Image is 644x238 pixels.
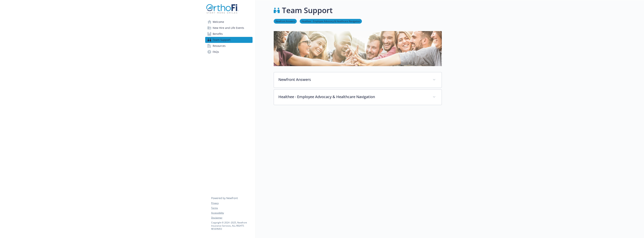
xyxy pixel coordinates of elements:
[211,201,252,205] a: Privacy
[274,19,297,23] a: Newfront Answers
[205,43,253,49] a: Resources
[278,94,428,100] p: Healthee - Employee Advocacy & Healthcare Navigation
[211,216,252,219] a: Disclaimer
[213,43,226,49] span: Resources
[205,25,253,31] a: New Hire and Life Events
[211,211,252,215] a: Accessibility
[274,90,442,105] div: Healthee - Employee Advocacy & Healthcare Navigation
[282,5,333,16] h1: Team Support
[205,37,253,43] a: Team Support
[213,37,230,43] span: Team Support
[211,221,252,231] p: Copyright © 2024 - 2025 , Newfront Insurance Services, ALL RIGHTS RESERVED
[213,49,219,55] span: FAQs
[274,31,442,66] img: team support page banner
[213,19,224,25] span: Welcome
[205,31,253,37] a: Benefits
[274,72,442,88] div: Newfront Answers
[211,206,252,210] a: Terms
[278,77,428,82] p: Newfront Answers
[213,31,223,37] span: Benefits
[205,49,253,55] a: FAQs
[213,25,244,31] span: New Hire and Life Events
[300,19,362,23] a: Healthee - Employee Advocacy & Healthcare Navigation
[205,19,253,25] a: Welcome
